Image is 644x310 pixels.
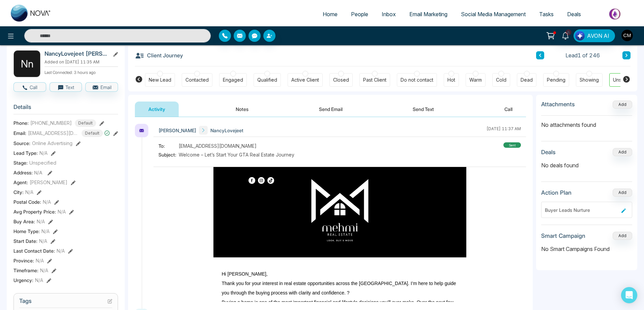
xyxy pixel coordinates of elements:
span: Timeframe : [13,267,38,274]
span: [EMAIL_ADDRESS][DOMAIN_NAME] [179,142,257,149]
a: Inbox [375,8,403,21]
span: N/A [36,257,44,264]
div: Buyer Leads Nurture [545,206,619,214]
span: Default [82,130,103,137]
div: Unspecified [613,77,640,83]
button: Text [50,82,82,92]
span: Subject: [158,151,179,158]
span: Province : [13,257,34,264]
span: Postal Code : [13,198,41,205]
span: N/A [39,149,48,157]
span: Online Advertising [32,140,72,147]
span: Inbox [382,11,396,18]
div: Engaged [223,77,243,83]
a: 8 [557,29,574,41]
span: Deals [567,11,581,18]
div: New Lead [149,77,171,83]
div: Closed [333,77,349,83]
button: Send Email [305,102,356,117]
span: NancyLovejeet [210,127,243,134]
span: Unspecified [29,159,56,166]
span: Tasks [539,11,554,18]
div: Do not contact [401,77,433,83]
span: Phone: [13,119,29,126]
span: N/A [40,267,48,274]
span: N/A [25,189,33,196]
h2: NancyLovejeet [PERSON_NAME] [45,50,107,57]
button: Add [613,148,632,156]
img: Lead Flow [575,31,585,40]
span: People [351,11,368,18]
span: Home Type : [13,228,40,235]
div: Showing [580,77,599,83]
h3: Attachments [541,101,575,108]
img: Market-place.gif [591,6,640,22]
div: Active Client [291,77,319,83]
span: N/A [34,170,42,175]
span: Email: [13,130,26,137]
button: Send Text [399,102,447,117]
a: Tasks [532,8,560,21]
span: [PHONE_NUMBER] [30,119,72,126]
span: Default [75,119,96,127]
span: Home [323,11,338,18]
h3: Tags [19,298,112,308]
div: [DATE] 11:37 AM [487,126,521,135]
span: Welcome – Let’s Start Your GTA Real Estate Journey [179,151,294,158]
a: Social Media Management [454,8,532,21]
span: Avg Property Price : [13,208,56,215]
a: Deals [560,8,588,21]
span: N/A [57,247,65,254]
div: Warm [469,77,482,83]
span: Email Marketing [409,11,447,18]
span: Agent: [13,179,28,186]
span: N/A [39,237,47,245]
img: Nova CRM Logo [11,5,51,22]
span: Stage: [13,159,28,166]
span: N/A [35,277,43,284]
span: Add [613,101,632,107]
span: Address: [13,169,42,176]
h3: Deals [541,149,556,156]
div: Hot [447,77,455,83]
img: User Avatar [621,30,633,41]
button: Call [13,82,46,92]
h3: Action Plan [541,189,572,196]
p: Added on [DATE] 11:35 AM [45,59,118,65]
span: [PERSON_NAME] [30,179,67,186]
div: Past Client [363,77,386,83]
h3: Smart Campaign [541,232,585,239]
span: Buy Area : [13,218,35,225]
p: No deals found [541,161,632,169]
button: Call [491,102,526,117]
span: City : [13,189,24,196]
p: No Smart Campaigns Found [541,245,632,253]
button: Add [613,189,632,197]
div: Dead [521,77,533,83]
span: AVON AI [587,32,609,40]
a: Email Marketing [403,8,454,21]
h3: Details [13,104,118,114]
span: [PERSON_NAME] [158,127,196,134]
span: To: [158,142,179,149]
div: Open Intercom Messenger [621,287,637,303]
button: Add [613,232,632,240]
button: Email [85,82,118,92]
span: Social Media Management [461,11,526,18]
span: [EMAIL_ADDRESS][DOMAIN_NAME] [28,130,79,137]
span: Last Contact Date : [13,247,55,254]
span: Source: [13,140,30,147]
button: Activity [135,102,179,117]
p: Last Connected: 3 hours ago [45,68,118,76]
button: Add [613,101,632,109]
div: Contacted [185,77,209,83]
div: Cold [496,77,506,83]
span: N/A [58,208,66,215]
span: Lead Type: [13,149,38,157]
button: Notes [222,102,262,117]
span: Start Date : [13,237,37,245]
p: No attachments found [541,116,632,129]
span: Urgency : [13,277,33,284]
div: sent [503,142,521,148]
span: N/A [43,198,51,205]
